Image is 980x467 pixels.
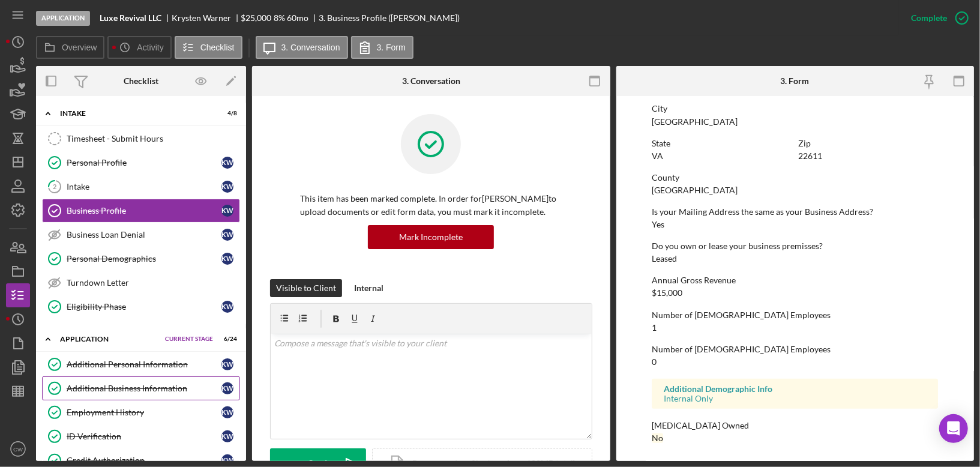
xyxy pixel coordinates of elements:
[53,182,56,190] tspan: 2
[221,205,233,217] div: K W
[42,199,240,223] a: Business ProfileKW
[798,139,939,148] div: Zip
[42,376,240,400] a: Additional Business InformationKW
[652,254,677,264] div: Leased
[221,454,233,466] div: K W
[652,323,657,333] div: 1
[652,151,663,161] div: VA
[124,76,158,86] div: Checklist
[67,254,221,264] div: Personal Demographics
[221,382,233,394] div: K W
[67,302,221,312] div: Eligibility Phase
[221,157,233,169] div: K W
[175,36,242,59] button: Checklist
[60,336,159,343] div: Application
[652,357,657,367] div: 0
[664,394,926,403] div: Internal Only
[652,421,938,430] div: [MEDICAL_DATA] Owned
[221,406,233,418] div: K W
[939,414,968,443] div: Open Intercom Messenger
[781,76,810,86] div: 3. Form
[62,43,97,52] label: Overview
[42,247,240,271] a: Personal DemographicsKW
[652,345,938,354] div: Number of [DEMOGRAPHIC_DATA] Employees
[274,13,285,23] div: 8 %
[67,456,221,465] div: Credit Authorization
[652,241,938,251] div: Do you own or lease your business premisses?
[221,253,233,265] div: K W
[67,408,221,417] div: Employment History
[42,223,240,247] a: Business Loan DenialKW
[36,36,104,59] button: Overview
[200,43,235,52] label: Checklist
[281,43,340,52] label: 3. Conversation
[172,13,241,23] div: Krysten Warner
[911,6,947,30] div: Complete
[42,271,240,295] a: Turndown Letter
[652,288,682,298] div: $15,000
[67,384,221,393] div: Additional Business Information
[42,175,240,199] a: 2IntakeKW
[798,151,822,161] div: 22611
[221,301,233,313] div: K W
[368,225,494,249] button: Mark Incomplete
[165,336,213,343] span: Current Stage
[67,206,221,215] div: Business Profile
[107,36,171,59] button: Activity
[221,358,233,370] div: K W
[351,36,413,59] button: 3. Form
[652,276,938,285] div: Annual Gross Revenue
[67,278,239,288] div: Turndown Letter
[6,437,30,461] button: CW
[652,185,738,195] div: [GEOGRAPHIC_DATA]
[60,110,207,117] div: Intake
[256,36,348,59] button: 3. Conversation
[67,134,239,143] div: Timesheet - Submit Hours
[319,13,460,23] div: 3. Business Profile ([PERSON_NAME])
[348,279,389,297] button: Internal
[652,207,938,217] div: Is your Mailing Address the same as your Business Address?
[42,400,240,424] a: Employment HistoryKW
[42,352,240,376] a: Additional Personal InformationKW
[300,192,562,219] p: This item has been marked complete. In order for [PERSON_NAME] to upload documents or edit form d...
[652,310,938,320] div: Number of [DEMOGRAPHIC_DATA] Employees
[36,11,90,26] div: Application
[67,230,221,240] div: Business Loan Denial
[377,43,406,52] label: 3. Form
[652,220,664,229] div: Yes
[215,110,237,117] div: 4 / 8
[402,76,460,86] div: 3. Conversation
[221,229,233,241] div: K W
[287,13,308,23] div: 60 mo
[42,424,240,448] a: ID VerificationKW
[652,173,938,182] div: County
[221,181,233,193] div: K W
[899,6,974,30] button: Complete
[13,446,23,453] text: CW
[221,430,233,442] div: K W
[652,117,738,127] div: [GEOGRAPHIC_DATA]
[42,295,240,319] a: Eligibility PhaseKW
[399,225,463,249] div: Mark Incomplete
[652,433,663,443] div: No
[42,151,240,175] a: Personal ProfileKW
[215,336,237,343] div: 6 / 24
[652,104,938,113] div: City
[270,279,342,297] button: Visible to Client
[67,158,221,167] div: Personal Profile
[241,13,272,23] span: $25,000
[67,360,221,369] div: Additional Personal Information
[42,127,240,151] a: Timesheet - Submit Hours
[664,384,926,394] div: Additional Demographic Info
[67,182,221,191] div: Intake
[67,432,221,441] div: ID Verification
[137,43,163,52] label: Activity
[276,279,336,297] div: Visible to Client
[354,279,383,297] div: Internal
[652,139,792,148] div: State
[100,13,161,23] b: Luxe Revival LLC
